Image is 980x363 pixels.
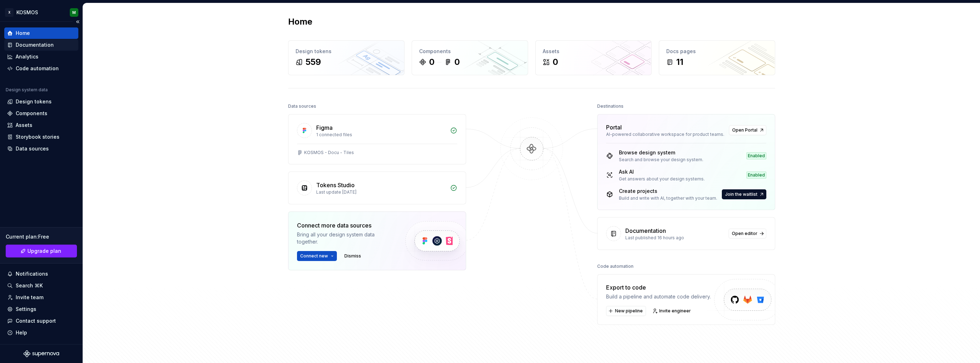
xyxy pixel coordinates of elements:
div: Connect more data sources [297,221,393,230]
div: Last published 16 hours ago [625,235,724,241]
span: Invite engineer [659,308,691,314]
div: Help [16,329,27,336]
div: Design tokens [16,98,52,105]
button: Collapse sidebar [73,17,83,27]
div: Assets [543,48,644,55]
a: Components [4,108,78,119]
button: Dismiss [341,251,364,261]
h2: Home [288,16,312,27]
a: Data sources [4,143,78,154]
div: Get answers about your design systems. [619,176,705,182]
a: Invite engineer [650,306,694,316]
button: Notifications [4,268,78,280]
a: Tokens StudioLast update [DATE] [288,172,466,204]
div: Tokens Studio [316,181,355,189]
div: Code automation [597,261,634,271]
a: Analytics [4,51,78,62]
div: Docs pages [666,48,768,55]
div: Design tokens [296,48,397,55]
div: Data sources [288,101,316,111]
button: Search ⌘K [4,280,78,291]
div: Export to code [606,283,711,292]
div: 11 [676,56,683,68]
div: Browse design system [619,149,703,156]
a: Invite team [4,292,78,303]
button: Contact support [4,315,78,327]
span: Open Portal [732,127,757,133]
div: Portal [606,123,622,132]
span: New pipeline [615,308,643,314]
a: Figma1 connected filesKOSMOS - Docu - Tiles [288,114,466,164]
a: Settings [4,303,78,315]
a: Components00 [412,40,528,75]
div: Documentation [625,226,666,235]
button: New pipeline [606,306,646,316]
a: Open editor [729,229,766,239]
a: Home [4,27,78,39]
a: Open Portal [729,125,766,135]
span: Open editor [732,231,757,236]
a: Assets0 [535,40,652,75]
a: Design tokens [4,96,78,107]
div: AI-powered collaborative workspace for product teams. [606,132,725,137]
button: Upgrade plan [6,245,77,257]
div: Current plan : Free [6,233,77,240]
div: Figma [316,123,333,132]
div: Code automation [16,65,59,72]
div: Storybook stories [16,133,59,140]
div: Build a pipeline and automate code delivery. [606,293,711,300]
div: Search and browse your design system. [619,157,703,163]
span: Connect new [300,253,328,259]
div: Components [16,110,47,117]
a: Docs pages11 [659,40,775,75]
span: Dismiss [344,253,361,259]
div: Documentation [16,41,54,48]
div: 0 [553,56,558,68]
div: M [72,10,76,15]
a: Storybook stories [4,131,78,143]
button: Join the waitlist [722,189,766,199]
button: Connect new [297,251,337,261]
div: Analytics [16,53,38,60]
a: Design tokens559 [288,40,405,75]
a: Documentation [4,39,78,51]
div: Destinations [597,101,624,111]
span: Join the waitlist [725,191,757,197]
div: Create projects [619,188,717,195]
div: Components [419,48,521,55]
div: Contact support [16,317,56,324]
div: Build and write with AI, together with your team. [619,195,717,201]
div: Assets [16,122,32,129]
div: Bring all your design system data together. [297,231,393,245]
a: Code automation [4,63,78,74]
span: Upgrade plan [27,247,61,255]
div: X [5,8,14,17]
div: KOSMOS [16,9,38,16]
a: Assets [4,119,78,131]
div: Enabled [746,152,766,159]
div: KOSMOS - Docu - Tiles [304,150,354,155]
div: Design system data [6,87,48,93]
div: 559 [306,56,321,68]
div: 0 [454,56,460,68]
div: 0 [429,56,434,68]
svg: Supernova Logo [24,350,59,357]
div: Enabled [746,172,766,179]
button: XKOSMOSM [1,5,81,20]
div: Notifications [16,270,48,277]
div: Invite team [16,294,43,301]
div: Data sources [16,145,49,152]
div: Last update [DATE] [316,189,446,195]
button: Help [4,327,78,338]
div: 1 connected files [316,132,446,138]
div: Home [16,30,30,37]
div: Ask AI [619,168,705,175]
div: Search ⌘K [16,282,43,289]
div: Settings [16,306,36,313]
